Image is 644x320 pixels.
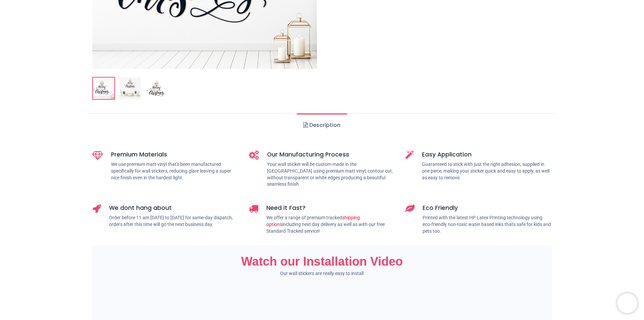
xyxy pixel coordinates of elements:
p: We offer a range of premium tracked including next day delivery as well as with our free Standard... [266,215,395,234]
h5: We dont hang about [109,204,239,212]
h5: Easy Application [422,150,552,159]
p: We use premium matt vinyl that's been manufactured specifically for wall stickers, reducing glare... [111,161,239,181]
a: shipping options [266,215,360,227]
iframe: Brevo live chat [617,293,637,313]
p: Your wall sticker will be custom made in the [GEOGRAPHIC_DATA] using premium matt vinyl, contour ... [267,161,395,187]
img: WS-71774-02 [119,78,141,99]
p: Our wall stickers are really easy to install [92,270,552,277]
h5: Eco Friendly [423,204,552,212]
h5: Our Manufacturing Process [267,150,395,159]
img: WS-71774-03 [145,78,167,99]
a: Description [297,113,347,137]
h5: Premium Materials [111,150,239,159]
img: Have A Merry Little Christmas Wall Sticker [93,78,114,99]
p: Guaranteed to stick with just the right adhesion, supplied in one piece, making your sticker quic... [422,161,552,181]
p: Printed with the latest HP Latex Printing technology using eco-friendly non-toxic water based ink... [423,215,552,234]
h5: Need it Fast? [266,204,395,212]
p: Order before 11 am [DATE] to [DATE] for same-day dispatch, orders after this time will go the nex... [109,215,239,228]
span: Watch our Installation Video [241,255,403,268]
